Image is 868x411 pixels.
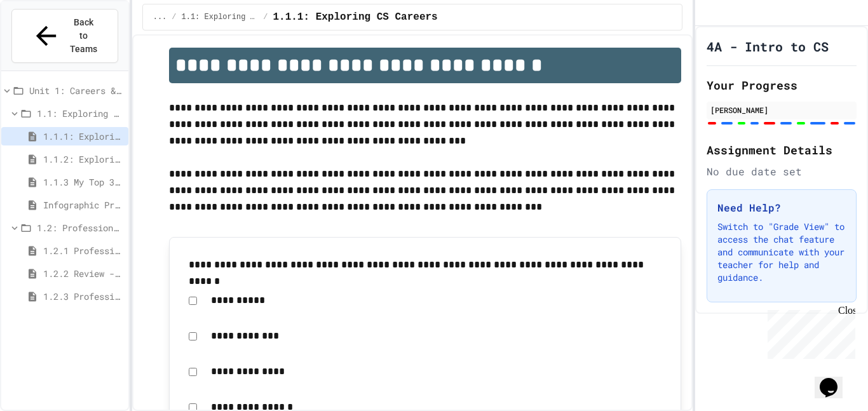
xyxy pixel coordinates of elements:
span: 1.1.2: Exploring CS Careers - Review [43,152,123,166]
span: Unit 1: Careers & Professionalism [29,84,123,97]
div: No due date set [707,164,857,179]
p: Switch to "Grade View" to access the chat feature and communicate with your teacher for help and ... [717,220,846,284]
button: Back to Teams [11,9,118,63]
span: Back to Teams [69,16,98,56]
div: [PERSON_NAME] [710,104,853,116]
div: Chat with us now!Close [5,5,88,81]
h2: Your Progress [707,76,857,94]
span: 1.2.1 Professional Communication [43,244,123,257]
span: 1.2: Professional Communication [37,221,123,234]
h3: Need Help? [717,200,846,215]
span: 1.2.3 Professional Communication Challenge [43,290,123,303]
span: / [263,12,268,22]
h1: 4A - Intro to CS [707,37,829,55]
span: 1.1: Exploring CS Careers [37,107,123,120]
span: ... [153,12,167,22]
span: / [172,12,176,22]
span: 1.1: Exploring CS Careers [182,12,259,22]
iframe: chat widget [763,305,855,359]
iframe: chat widget [815,360,855,398]
span: 1.1.3 My Top 3 CS Careers! [43,175,123,189]
span: 1.2.2 Review - Professional Communication [43,267,123,280]
span: 1.1.1: Exploring CS Careers [273,10,437,25]
h2: Assignment Details [707,141,857,159]
span: Infographic Project: Your favorite CS [43,198,123,212]
span: 1.1.1: Exploring CS Careers [43,130,123,143]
